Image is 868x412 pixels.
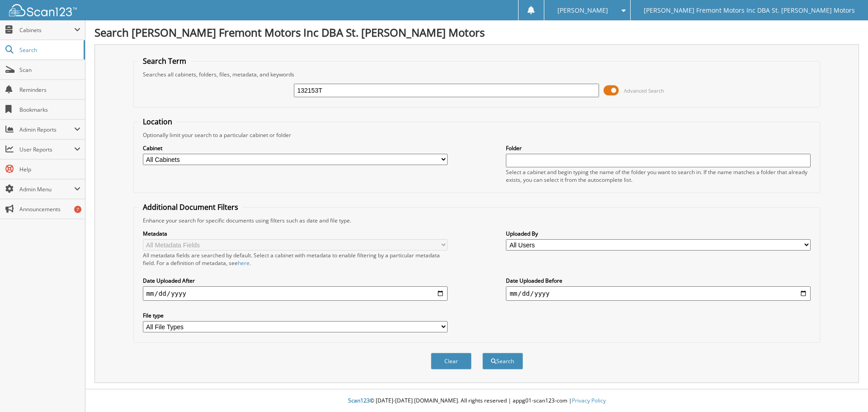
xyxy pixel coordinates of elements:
span: User Reports [19,146,74,153]
input: end [506,286,811,301]
span: [PERSON_NAME] Fremont Motors Inc DBA St. [PERSON_NAME] Motors [644,8,855,13]
span: Bookmarks [19,106,80,114]
button: Clear [431,353,472,369]
img: scan123-logo-white.svg [9,4,77,16]
legend: Location [138,117,177,127]
input: start [143,286,448,301]
div: Optionally limit your search to a particular cabinet or folder [138,131,816,139]
a: here [238,259,250,267]
span: Search [19,46,79,54]
span: Announcements [19,205,80,213]
div: Searches all cabinets, folders, files, metadata, and keywords [138,71,816,78]
div: Enhance your search for specific documents using filters such as date and file type. [138,217,816,224]
button: Search [482,353,523,369]
span: Reminders [19,86,80,94]
label: Date Uploaded Before [506,277,811,284]
span: Admin Menu [19,185,74,193]
span: Scan [19,66,80,74]
span: Cabinets [19,26,74,34]
div: Select a cabinet and begin typing the name of the folder you want to search in. If the name match... [506,168,811,184]
label: Uploaded By [506,230,811,237]
span: Scan123 [348,397,370,404]
label: Date Uploaded After [143,277,448,284]
div: 7 [74,206,81,213]
label: File type [143,312,448,319]
iframe: Chat Widget [823,369,868,412]
label: Metadata [143,230,448,237]
a: Privacy Policy [572,397,606,404]
label: Cabinet [143,144,448,152]
legend: Search Term [138,56,191,66]
div: All metadata fields are searched by default. Select a cabinet with metadata to enable filtering b... [143,251,448,267]
h1: Search [PERSON_NAME] Fremont Motors Inc DBA St. [PERSON_NAME] Motors [94,25,859,40]
span: Admin Reports [19,126,74,133]
legend: Additional Document Filters [138,202,243,212]
span: Advanced Search [624,87,664,94]
label: Folder [506,144,811,152]
span: [PERSON_NAME] [557,8,608,13]
div: © [DATE]-[DATE] [DOMAIN_NAME]. All rights reserved | appg01-scan123-com | [85,390,868,412]
span: Help [19,166,80,173]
